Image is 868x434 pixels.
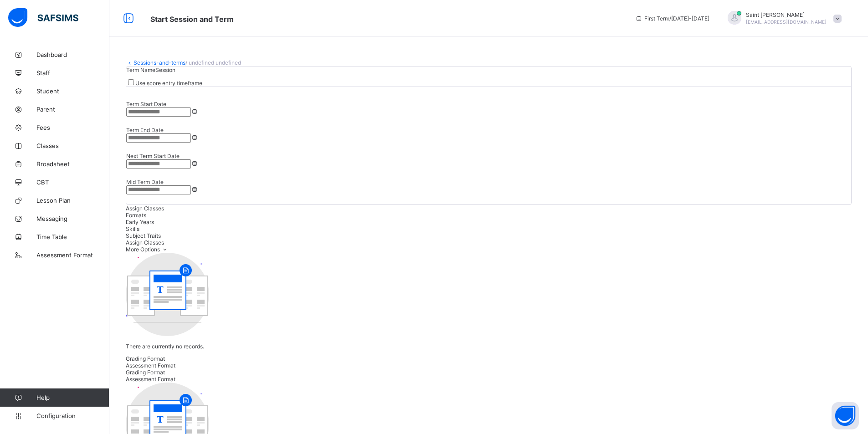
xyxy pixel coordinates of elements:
span: Staff [36,69,109,77]
img: safsims [8,8,78,27]
span: / undefined undefined [185,59,241,66]
label: Term Start Date [126,101,166,107]
span: Assessment Format [126,376,175,383]
span: Parent [36,106,109,113]
a: Sessions-and-terms [134,59,185,66]
span: CBT [36,179,109,186]
span: Early Years [126,219,154,225]
span: Messaging [36,215,109,222]
tspan: T [157,414,164,425]
span: Broadsheet [36,160,109,168]
span: Time Table [36,233,109,240]
span: Subject Traits [126,232,161,239]
span: Session [155,66,175,73]
span: Assessment Format [126,362,175,369]
span: Configuration [36,412,109,419]
span: Assign Classes [126,205,164,212]
span: Saint [PERSON_NAME] [746,11,827,18]
label: Term End Date [126,127,164,133]
tspan: T [157,284,164,295]
span: Start Session and Term [150,15,234,24]
div: There are currently no records. [126,253,852,350]
span: Classes [36,142,109,149]
span: Assign Classes [126,239,164,246]
p: There are currently no records. [126,343,852,350]
span: Help [36,394,109,401]
span: Fees [36,124,109,131]
label: Use score entry timeframe [135,80,202,87]
span: Grading Format [126,355,165,362]
span: Dashboard [36,51,109,58]
span: session/term information [635,15,709,22]
span: Student [36,87,109,95]
span: Lesson Plan [36,197,109,204]
span: Formats [126,212,146,219]
span: More Options [126,246,169,253]
label: Next Term Start Date [126,153,180,159]
span: Assessment Format [36,251,109,259]
span: Grading Format [126,369,165,376]
span: Skills [126,225,139,232]
label: Mid Term Date [126,179,164,185]
span: Term Name [126,66,155,73]
div: SaintPaul II [719,11,846,26]
span: [EMAIL_ADDRESS][DOMAIN_NAME] [746,19,827,25]
button: Open asap [832,402,859,429]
